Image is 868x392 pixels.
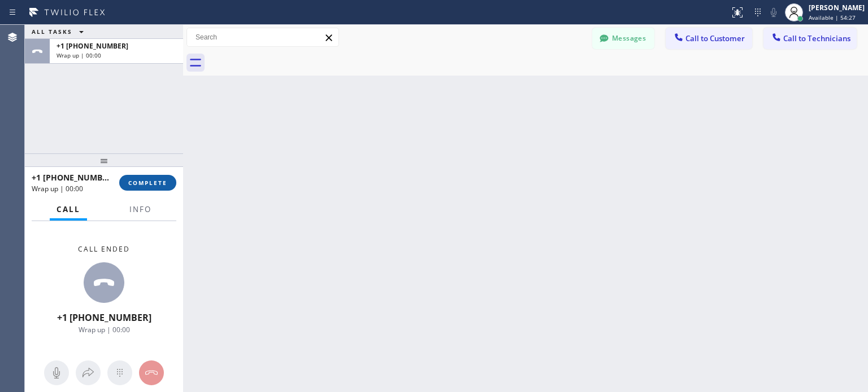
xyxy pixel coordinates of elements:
[187,28,338,46] input: Search
[123,199,158,221] button: Info
[32,28,72,36] span: ALL TASKS
[57,311,151,324] span: +1 [PHONE_NUMBER]
[119,175,176,191] button: COMPLETE
[78,244,130,254] span: Call ended
[139,360,164,385] button: Hang up
[32,172,115,183] span: +1 [PHONE_NUMBER]
[783,33,850,43] span: Call to Technicians
[809,3,865,12] div: [PERSON_NAME]
[685,33,745,43] span: Call to Customer
[766,5,782,20] button: Mute
[592,28,654,49] button: Messages
[128,179,167,187] span: COMPLETE
[107,360,132,385] button: Open dialpad
[129,204,151,214] span: Info
[57,204,80,214] span: Call
[809,14,856,21] span: Available | 54:27
[25,25,95,38] button: ALL TASKS
[57,51,101,59] span: Wrap up | 00:00
[44,360,69,385] button: Mute
[50,199,87,221] button: Call
[32,184,83,193] span: Wrap up | 00:00
[76,360,101,385] button: Open directory
[763,28,857,49] button: Call to Technicians
[79,325,130,334] span: Wrap up | 00:00
[666,28,752,49] button: Call to Customer
[57,41,128,51] span: +1 [PHONE_NUMBER]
